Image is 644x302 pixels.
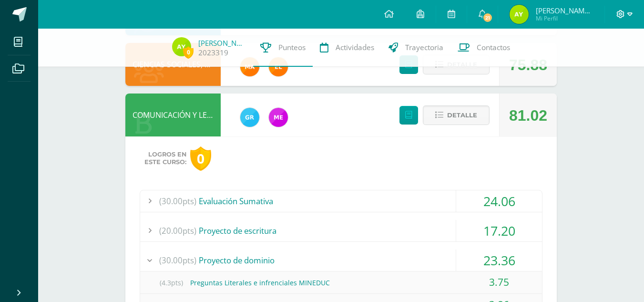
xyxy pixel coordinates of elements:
a: Actividades [313,29,381,67]
div: Proyecto de dominio [140,250,542,271]
div: 23.36 [456,250,542,271]
a: Punteos [253,29,313,67]
span: Punteos [278,42,306,52]
span: (30.00pts) [159,190,196,212]
a: [PERSON_NAME] [198,38,246,48]
div: 81.02 [509,94,547,137]
a: 2023319 [198,48,228,58]
div: Proyecto de escritura [140,220,542,241]
span: Trayectoria [405,42,443,52]
span: (20.00pts) [159,220,196,241]
div: 24.06 [456,190,542,212]
span: Logros en este curso: [144,151,186,166]
img: 498c526042e7dcf1c615ebb741a80315.png [269,108,288,127]
span: Detalle [447,106,477,124]
span: Mi Perfil [536,14,593,22]
span: 0 [183,46,194,58]
div: 3.75 [456,271,542,293]
span: [PERSON_NAME] [PERSON_NAME] [536,6,593,15]
img: 47e0c6d4bfe68c431262c1f147c89d8f.png [240,108,259,127]
a: Trayectoria [381,29,450,67]
div: COMUNICACIÓN Y LENGUAJE, IDIOMA ESPAÑOL [125,94,221,136]
span: (4.3pts) [152,272,190,293]
span: Contactos [477,42,510,52]
button: Detalle [423,105,490,125]
div: Evaluación Sumativa [140,190,542,212]
div: Preguntas Literales e infrenciales MINEDUC [140,272,542,293]
span: Actividades [336,42,374,52]
img: 67d3eaa01fb60ddced8bc19d89a57e7c.png [510,5,529,24]
div: 0 [190,146,211,171]
span: (30.00pts) [159,250,196,271]
a: Contactos [450,29,517,67]
img: 67d3eaa01fb60ddced8bc19d89a57e7c.png [172,37,191,56]
div: 17.20 [456,220,542,241]
span: 21 [482,12,493,23]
